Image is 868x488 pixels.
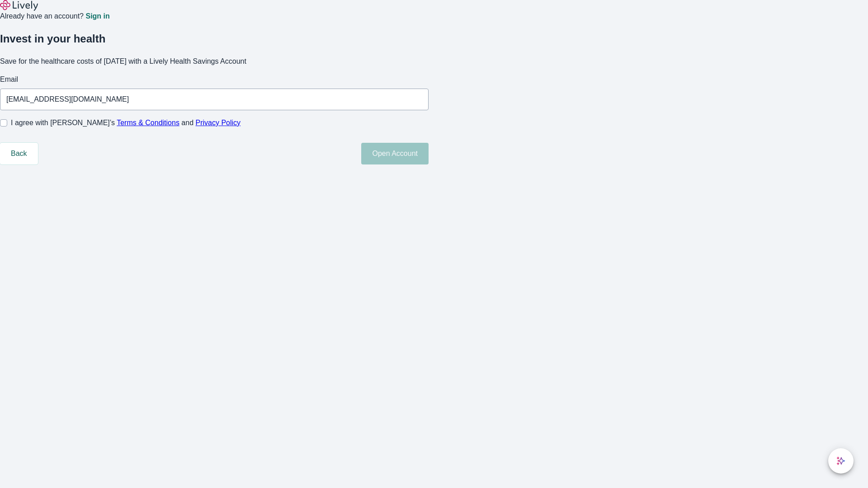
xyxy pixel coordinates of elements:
a: Terms & Conditions [117,119,179,127]
button: chat [828,448,854,474]
svg: Lively AI Assistant [836,456,845,465]
span: I agree with [PERSON_NAME]’s and [11,117,241,128]
a: Sign in [85,13,109,20]
a: Privacy Policy [196,119,241,127]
